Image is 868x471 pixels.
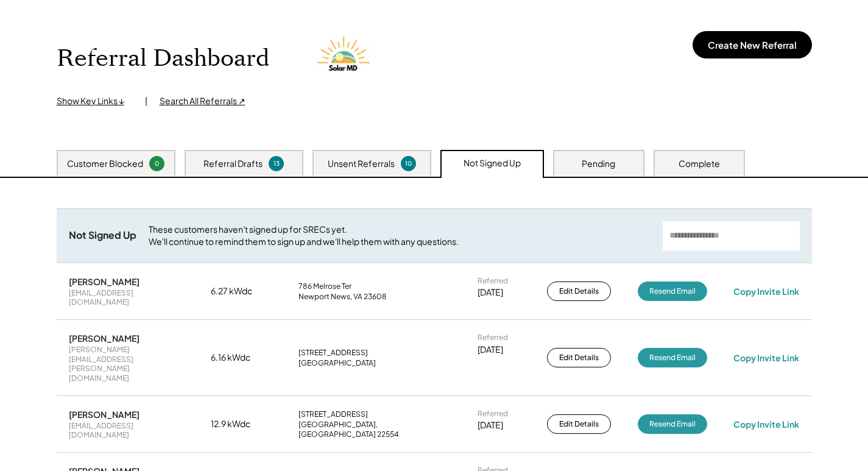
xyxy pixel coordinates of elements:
[69,409,139,420] div: [PERSON_NAME]
[547,282,611,301] button: Edit Details
[160,95,245,107] div: Search All Referrals ↗
[145,95,147,107] div: |
[211,285,272,297] div: 6.27 kWdc
[298,292,387,302] div: Newport News, VA 23608
[69,229,136,242] div: Not Signed Up
[328,158,395,170] div: Unsent Referrals
[69,345,185,383] div: [PERSON_NAME][EMAIL_ADDRESS][PERSON_NAME][DOMAIN_NAME]
[69,421,185,440] div: [EMAIL_ADDRESS][DOMAIN_NAME]
[298,282,351,291] div: 786 Melrose Ter
[478,419,503,431] div: [DATE]
[547,414,611,434] button: Edit Details
[298,348,368,358] div: [STREET_ADDRESS]
[638,348,707,367] button: Resend Email
[733,352,799,363] div: Copy Invite Link
[733,286,799,297] div: Copy Invite Link
[638,282,707,301] button: Resend Email
[638,414,707,434] button: Resend Email
[57,95,133,107] div: Show Key Links ↓
[211,352,272,364] div: 6.16 kWdc
[203,158,263,170] div: Referral Drafts
[547,348,611,367] button: Edit Details
[679,158,720,170] div: Complete
[478,276,508,286] div: Referred
[151,159,163,168] div: 0
[464,157,521,169] div: Not Signed Up
[478,333,508,342] div: Referred
[67,158,143,170] div: Customer Blocked
[69,276,139,287] div: [PERSON_NAME]
[403,159,414,168] div: 10
[298,358,376,368] div: [GEOGRAPHIC_DATA]
[149,224,651,247] div: These customers haven't signed up for SRECs yet. We'll continue to remind them to sign up and we'...
[312,25,379,92] img: Solar%20MD%20LOgo.png
[582,158,615,170] div: Pending
[478,344,503,356] div: [DATE]
[733,419,799,430] div: Copy Invite Link
[270,159,282,168] div: 13
[298,409,368,419] div: [STREET_ADDRESS]
[478,286,503,299] div: [DATE]
[298,420,451,439] div: [GEOGRAPHIC_DATA], [GEOGRAPHIC_DATA] 22554
[693,31,812,58] button: Create New Referral
[57,44,269,73] h1: Referral Dashboard
[69,288,185,307] div: [EMAIL_ADDRESS][DOMAIN_NAME]
[69,333,139,344] div: [PERSON_NAME]
[211,418,272,430] div: 12.9 kWdc
[478,409,508,419] div: Referred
